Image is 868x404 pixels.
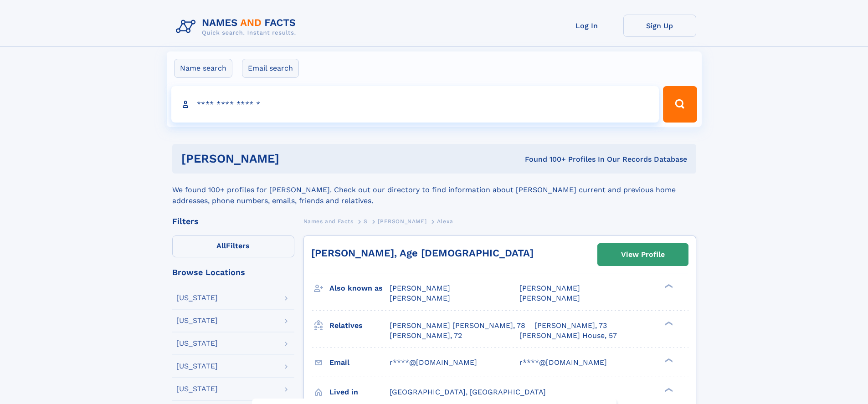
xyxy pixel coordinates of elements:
[534,321,607,331] a: [PERSON_NAME], 73
[623,15,696,37] a: Sign Up
[598,244,688,266] a: View Profile
[329,355,390,370] h3: Email
[329,384,390,400] h3: Lived in
[181,153,402,164] h1: [PERSON_NAME]
[390,284,450,292] span: [PERSON_NAME]
[364,215,368,227] a: S
[176,317,218,324] div: [US_STATE]
[519,331,617,341] a: [PERSON_NAME] House, 57
[402,154,687,164] div: Found 100+ Profiles In Our Records Database
[311,247,534,259] a: [PERSON_NAME], Age [DEMOGRAPHIC_DATA]
[378,215,426,227] a: [PERSON_NAME]
[172,174,696,206] div: We found 100+ profiles for [PERSON_NAME]. Check out our directory to find information about [PERS...
[519,284,580,292] span: [PERSON_NAME]
[172,235,294,257] label: Filters
[621,244,665,265] div: View Profile
[437,218,453,225] span: Alexa
[176,294,218,302] div: [US_STATE]
[663,86,697,123] button: Search Button
[171,86,659,123] input: search input
[663,387,673,393] div: ❯
[176,363,218,370] div: [US_STATE]
[172,217,294,225] div: Filters
[329,281,390,296] h3: Also known as
[216,241,226,250] span: All
[176,340,218,347] div: [US_STATE]
[174,59,232,78] label: Name search
[303,215,354,227] a: Names and Facts
[390,331,462,341] a: [PERSON_NAME], 72
[390,388,546,396] span: [GEOGRAPHIC_DATA], [GEOGRAPHIC_DATA]
[329,318,390,333] h3: Relatives
[519,294,580,302] span: [PERSON_NAME]
[176,385,218,393] div: [US_STATE]
[663,357,673,363] div: ❯
[364,218,368,225] span: S
[242,59,299,78] label: Email search
[390,321,525,331] a: [PERSON_NAME] [PERSON_NAME], 78
[378,218,426,225] span: [PERSON_NAME]
[550,15,623,37] a: Log In
[172,15,303,39] img: Logo Names and Facts
[390,294,450,302] span: [PERSON_NAME]
[663,283,673,289] div: ❯
[663,320,673,326] div: ❯
[172,268,294,276] div: Browse Locations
